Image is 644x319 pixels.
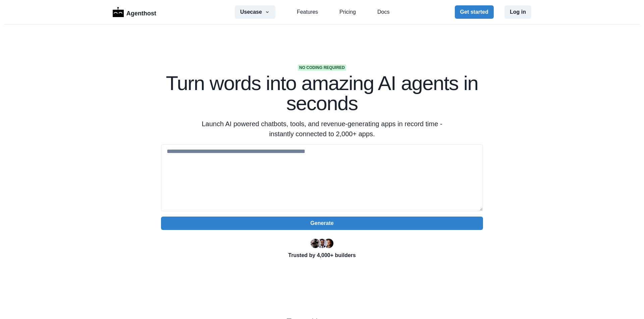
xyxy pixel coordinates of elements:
a: Pricing [339,8,356,16]
a: Docs [377,8,389,16]
h1: Turn words into amazing AI agents in seconds [161,73,483,113]
a: LogoAgenthost [113,6,156,18]
p: Agenthost [126,6,156,18]
p: Trusted by 4,000+ builders [161,251,483,259]
button: Generate [161,217,483,230]
button: Usecase [235,5,275,19]
p: Launch AI powered chatbots, tools, and revenue-generating apps in record time - instantly connect... [193,119,451,139]
img: Ryan Florence [311,239,320,248]
button: Get started [455,5,494,19]
span: No coding required [298,65,346,71]
button: Log in [504,5,531,19]
a: Features [297,8,318,16]
img: Logo [113,7,124,17]
img: Segun Adebayo [317,239,327,248]
img: Kent Dodds [324,239,333,248]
